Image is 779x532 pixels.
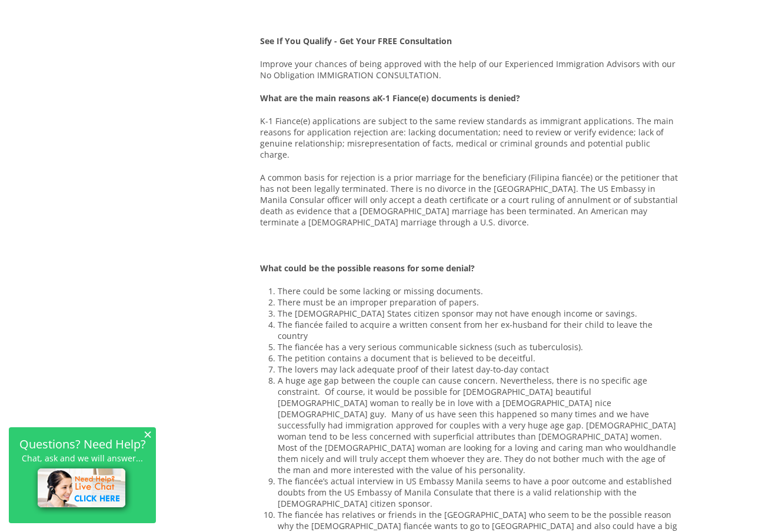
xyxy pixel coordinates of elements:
strong: See If You Qualify - Get Your FREE Consultation [260,35,452,46]
strong: What are the main reasons a [260,92,377,104]
li: There must be an improper preparation of papers. [278,297,678,308]
p: Chat, ask and we will answer... [15,453,150,463]
h2: Questions? Need Help? [15,439,150,449]
li: The fiancée failed to acquire a written consent from her ex-husband for their child to leave the ... [278,319,678,341]
li: A huge age gap between the couple can cause concern. Nevertheless, there is no specific age const... [278,375,678,476]
li: There could be some lacking or missing documents. [278,285,678,297]
span: × [144,429,152,439]
li: The petition contains a document that is believed to be deceitful. [278,353,678,364]
img: live-chat-icon.png [32,463,133,515]
strong: What could be the possible reasons for some denial? [260,262,475,274]
p: K-1 Fiance(e) applications are subject to the same review standards as immigrant applications. Th... [260,115,678,160]
p: Improve your chances of being approved with the help of our Experienced Immigration Advisors with... [260,58,678,81]
li: The fiancée’s actual interview in US Embassy Manila seems to have a poor outcome and established ... [278,476,678,509]
p: A common basis for rejection is a prior marriage for the beneficiary (Filipina fiancée) or the pe... [260,172,678,228]
strong: K-1 Fiance(e) documents is denied? [377,92,520,104]
li: The lovers may lack adequate proof of their latest day-to-day contact [278,364,678,375]
li: The fiancée has a very serious communicable sickness (such as tuberculosis). [278,341,678,353]
li: The [DEMOGRAPHIC_DATA] States citizen sponsor may not have enough income or savings. [278,308,678,319]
